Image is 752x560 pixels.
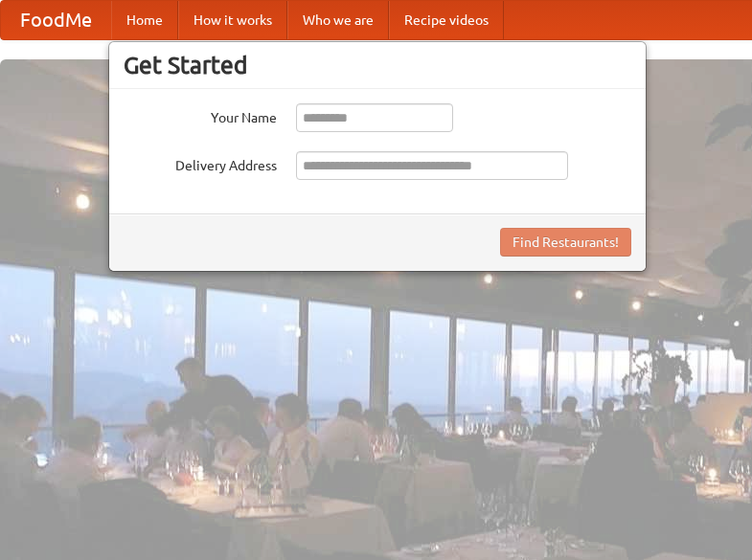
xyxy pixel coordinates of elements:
[389,1,504,39] a: Recipe videos
[111,1,178,39] a: Home
[124,151,277,175] label: Delivery Address
[287,1,389,39] a: Who we are
[124,103,277,127] label: Your Name
[178,1,287,39] a: How it works
[500,228,631,257] button: Find Restaurants!
[124,51,631,79] h3: Get Started
[1,1,111,39] a: FoodMe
